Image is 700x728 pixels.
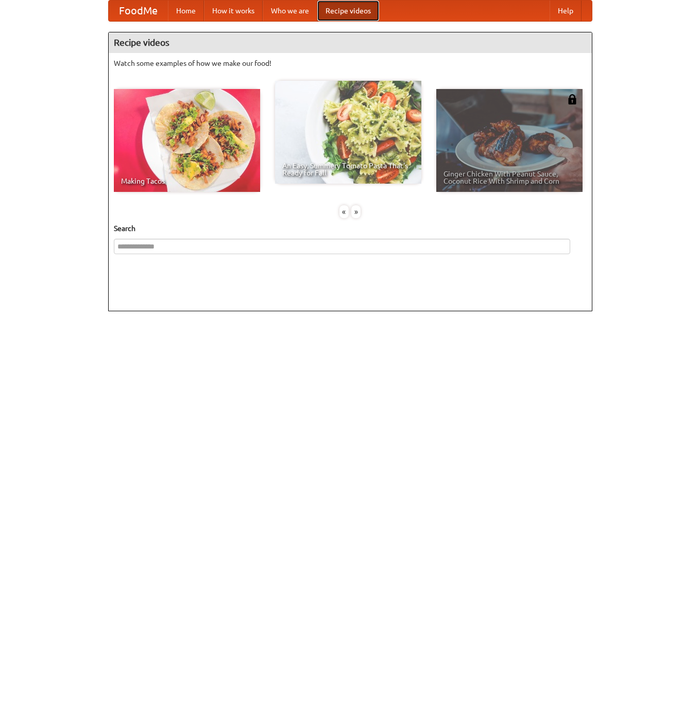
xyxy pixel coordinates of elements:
a: Recipe videos [317,1,379,21]
a: Making Tacos [114,89,260,192]
span: Making Tacos [121,177,253,185]
a: An Easy, Summery Tomato Pasta That's Ready for Fall [275,81,421,184]
a: Help [550,1,582,21]
div: « [339,205,349,218]
a: Home [168,1,204,21]
a: How it works [204,1,263,21]
h5: Search [114,223,587,234]
a: FoodMe [109,1,168,21]
img: 483408.png [567,94,577,104]
div: » [351,205,361,218]
span: An Easy, Summery Tomato Pasta That's Ready for Fall [282,162,414,176]
p: Watch some examples of how we make our food! [114,58,587,68]
a: Who we are [263,1,317,21]
h4: Recipe videos [109,32,592,53]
